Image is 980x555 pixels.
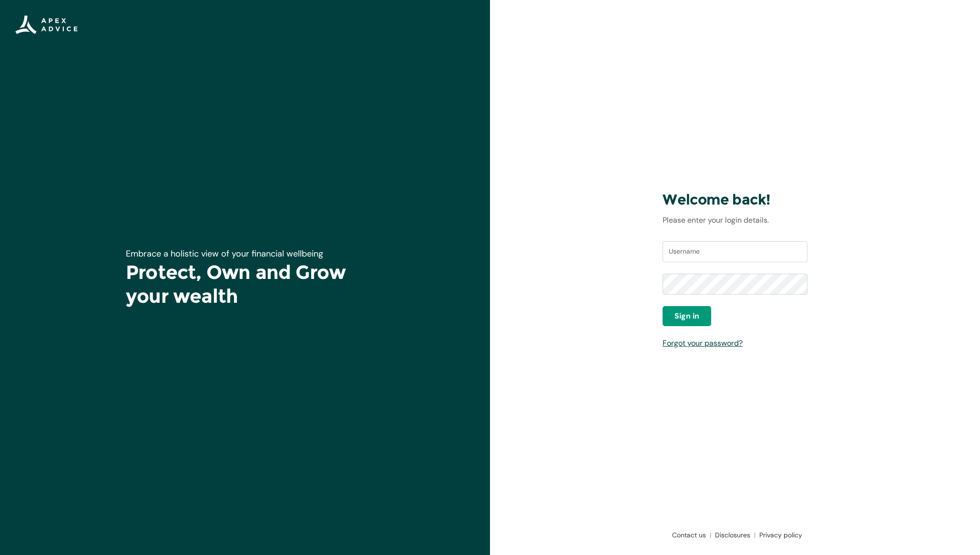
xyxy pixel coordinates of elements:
[711,530,755,540] a: Disclosures
[663,241,807,262] input: Username
[663,306,711,326] button: Sign in
[126,260,364,308] h1: Protect, Own and Grow your wealth
[663,338,743,348] a: Forgot your password?
[126,248,323,259] span: Embrace a holistic view of your financial wellbeing
[15,15,78,34] img: Apex Advice Group
[663,191,807,209] h3: Welcome back!
[668,530,711,540] a: Contact us
[674,310,699,322] span: Sign in
[755,530,802,540] a: Privacy policy
[663,215,807,226] p: Please enter your login details.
